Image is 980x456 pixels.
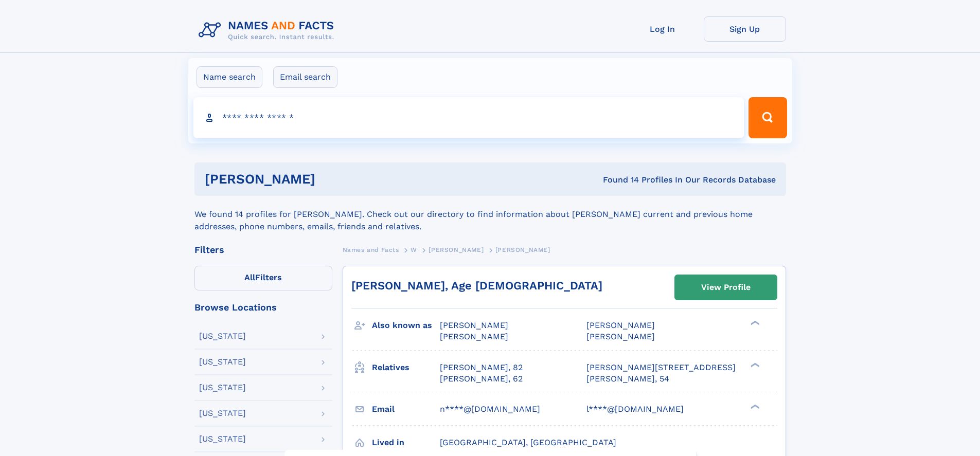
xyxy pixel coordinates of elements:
a: Names and Facts [343,243,399,256]
div: View Profile [701,276,751,299]
h3: Lived in [372,434,440,451]
h1: [PERSON_NAME] [205,173,459,186]
div: [US_STATE] [199,358,246,366]
div: [US_STATE] [199,435,246,443]
input: search input [193,97,744,138]
span: [PERSON_NAME] [440,320,508,330]
label: Email search [273,66,337,88]
span: [PERSON_NAME] [586,320,655,330]
div: Browse Locations [194,303,332,312]
label: Filters [194,266,332,290]
a: [PERSON_NAME], Age [DEMOGRAPHIC_DATA] [351,279,602,292]
span: [GEOGRAPHIC_DATA], [GEOGRAPHIC_DATA] [440,437,616,447]
span: [PERSON_NAME] [440,332,508,341]
a: [PERSON_NAME] [429,243,484,256]
a: [PERSON_NAME], 54 [586,373,669,385]
h3: Also known as [372,317,440,334]
a: Sign Up [704,16,786,42]
span: [PERSON_NAME] [495,246,550,253]
div: Filters [194,245,332,254]
span: W [411,246,417,253]
span: [PERSON_NAME] [586,332,655,341]
button: Search Button [749,97,787,138]
div: [US_STATE] [199,384,246,392]
div: ❯ [748,403,760,410]
a: [PERSON_NAME][STREET_ADDRESS] [586,362,736,373]
div: ❯ [748,320,760,326]
a: [PERSON_NAME], 82 [440,362,523,373]
div: [US_STATE] [199,409,246,417]
span: All [244,272,255,282]
h3: Email [372,400,440,418]
span: [PERSON_NAME] [429,246,484,253]
div: We found 14 profiles for [PERSON_NAME]. Check out our directory to find information about [PERSON... [194,196,786,233]
a: [PERSON_NAME], 62 [440,373,523,385]
label: Name search [197,66,262,88]
a: W [411,243,417,256]
a: Log In [621,16,704,42]
div: [US_STATE] [199,332,246,340]
h3: Relatives [372,359,440,376]
a: View Profile [675,275,777,300]
div: ❯ [748,361,760,368]
div: Found 14 Profiles In Our Records Database [459,174,776,186]
img: Logo Names and Facts [194,16,343,44]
